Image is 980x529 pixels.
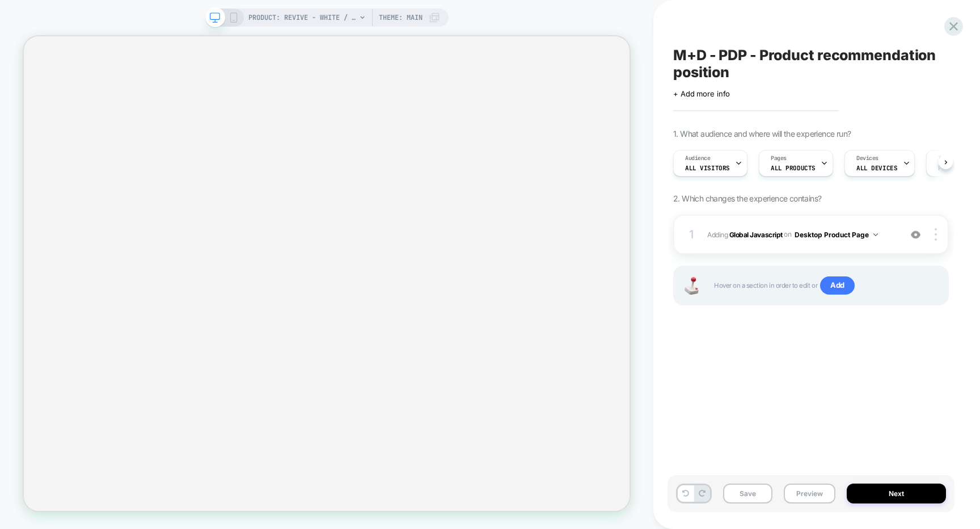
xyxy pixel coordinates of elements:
span: M+D - PDP - Product recommendation position [673,47,949,81]
img: close [935,228,937,241]
button: Next [847,484,946,503]
span: All Visitors [685,164,730,172]
span: Trigger [938,154,960,162]
b: Global Javascript [729,230,783,238]
span: Page Load [938,164,971,172]
img: Joystick [680,277,703,295]
div: 1 [686,224,697,245]
span: 2. Which changes the experience contains? [673,194,821,203]
span: PRODUCT: Revive - White / Black Speckle [248,9,356,27]
span: ALL DEVICES [856,164,897,172]
span: Theme: MAIN [379,9,423,27]
img: crossed eye [911,230,920,240]
span: Pages [771,154,787,162]
span: Add [820,276,855,295]
span: on [784,228,791,241]
button: Desktop Product Page [795,228,878,242]
img: down arrow [873,233,878,236]
span: Hover on a section in order to edit or [714,276,936,295]
span: 1. What audience and where will the experience run? [673,129,851,138]
span: ALL PRODUCTS [771,164,816,172]
span: + Add more info [673,89,730,98]
span: Audience [685,154,711,162]
button: Preview [784,484,835,503]
span: Adding [707,228,895,242]
button: Save [723,484,772,503]
span: Devices [856,154,878,162]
